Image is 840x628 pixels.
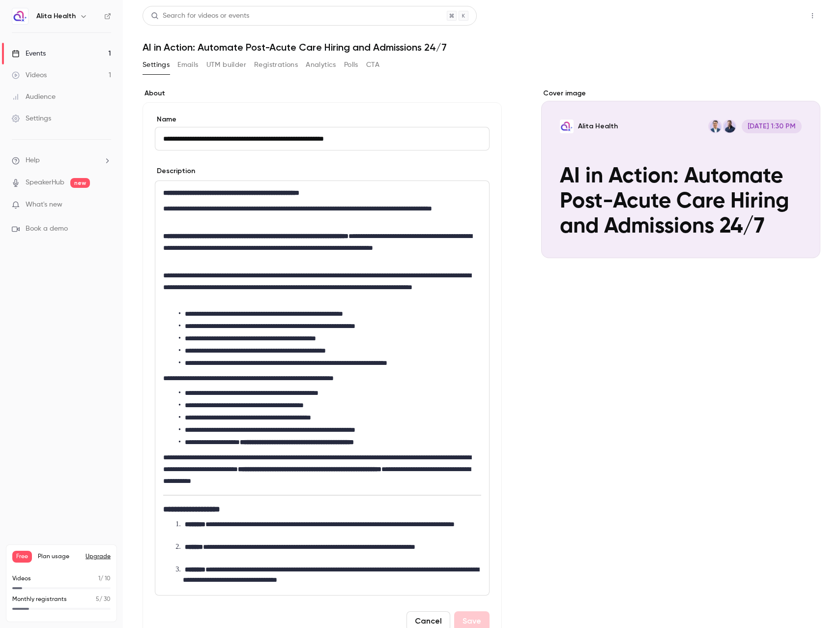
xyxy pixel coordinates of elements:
[143,41,820,53] h1: AI in Action: Automate Post-Acute Care Hiring and Admissions 24/7
[206,57,246,73] button: UTM builder
[36,11,76,21] h6: Alita Health
[151,11,249,21] div: Search for videos or events
[12,92,56,102] div: Audience
[143,89,502,98] label: About
[99,201,111,209] iframe: Noticeable Trigger
[12,551,32,563] span: Free
[96,595,111,604] p: / 30
[143,57,170,73] button: Settings
[12,155,111,166] li: help-dropdown-opener
[26,200,62,210] span: What's new
[306,57,336,73] button: Analytics
[98,576,100,582] span: 1
[98,574,111,583] p: / 10
[254,57,298,73] button: Registrations
[155,115,490,124] label: Name
[541,89,820,98] label: Cover image
[12,114,51,123] div: Settings
[344,57,358,73] button: Polls
[38,553,80,561] span: Plan usage
[26,155,40,166] span: Help
[155,181,489,595] div: editor
[177,57,198,73] button: Emails
[758,6,797,26] button: Share
[541,89,820,258] section: Cover image
[96,597,99,602] span: 5
[12,8,28,24] img: Alita Health
[86,553,111,561] button: Upgrade
[155,180,490,596] section: description
[366,57,379,73] button: CTA
[12,595,67,604] p: Monthly registrants
[12,49,46,59] div: Events
[12,70,47,80] div: Videos
[26,224,68,234] span: Book a demo
[26,178,64,188] a: SpeakerHub
[70,178,90,188] span: new
[12,574,31,583] p: Videos
[155,166,195,176] label: Description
